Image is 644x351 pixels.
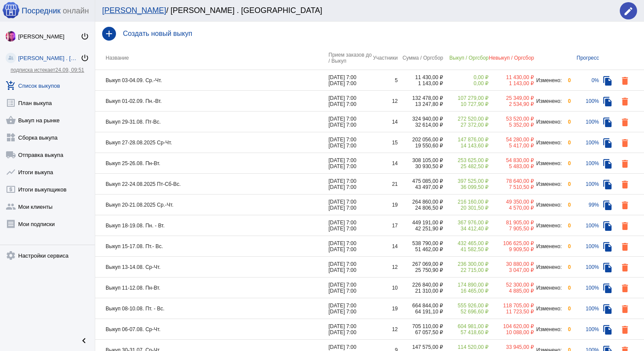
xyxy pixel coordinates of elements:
div: 34 412,40 ₽ [443,226,489,232]
div: Изменено: [534,160,562,166]
div: 0 [562,160,571,166]
mat-icon: power_settings_new [80,32,89,41]
div: 147 876,00 ₽ [443,137,489,143]
div: 147 575,00 ₽ [398,344,443,350]
td: 100% [571,112,599,132]
mat-icon: delete [620,304,630,314]
div: 21 310,00 ₽ [398,288,443,294]
td: [DATE] 7:00 [DATE] 7:00 [328,112,372,132]
td: [DATE] 7:00 [DATE] 7:00 [328,319,372,340]
mat-icon: file_copy [602,96,613,107]
div: 107 279,00 ₽ [443,95,489,101]
div: 264 860,00 ₽ [398,199,443,205]
mat-icon: file_copy [602,283,613,294]
div: 43 497,00 ₽ [398,184,443,190]
div: 106 625,00 ₽ [489,240,534,246]
div: 33 945,00 ₽ [489,344,534,350]
td: [DATE] 7:00 [DATE] 7:00 [328,91,372,112]
div: 41 582,50 ₽ [443,246,489,252]
div: 36 099,50 ₽ [443,184,489,190]
div: 30 880,00 ₽ [489,261,534,267]
mat-icon: group [6,201,16,212]
div: 555 926,00 ₽ [443,303,489,309]
div: 0 [562,181,571,187]
div: 19 550,60 ₽ [398,143,443,149]
div: 5 417,00 ₽ [489,143,534,149]
div: 54 280,00 ₽ [489,137,534,143]
div: 0 [562,98,571,104]
td: 100% [571,236,599,257]
div: 0 [562,264,571,270]
div: 53 520,00 ₽ [489,116,534,122]
div: 64 191,10 ₽ [398,309,443,315]
td: [DATE] 7:00 [DATE] 7:00 [328,70,372,91]
mat-icon: edit [623,6,634,16]
a: подписка истекает24.09, 09:51 [10,67,84,73]
div: 42 251,90 ₽ [398,226,443,232]
mat-icon: file_copy [602,304,613,314]
div: 25 349,00 ₽ [489,95,534,101]
td: 100% [571,174,599,195]
td: 12 [372,319,398,340]
div: 0 [562,285,571,291]
div: 52 300,00 ₽ [489,282,534,288]
mat-icon: delete [620,262,630,273]
div: 0 [562,202,571,208]
td: Выкуп 11-12.08. Пн-Вт. [95,278,328,298]
mat-icon: add [102,27,116,41]
div: 5 352,00 ₽ [489,122,534,128]
div: 11 430,00 ₽ [489,74,534,80]
th: Сумма / Оргсбор [398,46,443,70]
div: 13 247,80 ₽ [398,101,443,107]
span: онлайн [63,6,89,16]
div: 118 705,00 ₽ [489,303,534,309]
td: [DATE] 7:00 [DATE] 7:00 [328,174,372,195]
div: 27 372,00 ₽ [443,122,489,128]
div: 132 478,00 ₽ [398,95,443,101]
div: 11 723,50 ₽ [489,309,534,315]
td: [DATE] 7:00 [DATE] 7:00 [328,195,372,215]
div: 0 [562,326,571,332]
div: 22 715,00 ₽ [443,267,489,273]
mat-icon: delete [620,159,630,169]
mat-icon: delete [620,283,630,294]
div: 664 844,00 ₽ [398,303,443,309]
td: 99% [571,195,599,215]
div: 216 160,00 ₽ [443,199,489,205]
mat-icon: widgets [6,132,16,143]
div: 0 [562,77,571,83]
div: Изменено: [534,77,562,83]
mat-icon: settings [6,250,16,261]
td: Выкуп 01-02.09. Пн.-Вт. [95,91,328,112]
h4: Создать новый выкуп [123,30,637,38]
a: [PERSON_NAME] [102,6,166,15]
div: 25 482,50 ₽ [443,163,489,169]
mat-icon: delete [620,221,630,231]
td: 100% [571,215,599,236]
td: 14 [372,112,398,132]
td: 15 [372,132,398,153]
div: Изменено: [534,326,562,332]
mat-icon: file_copy [602,221,613,231]
div: 4 885,00 ₽ [489,288,534,294]
div: 272 520,00 ₽ [443,116,489,122]
div: 10 088,00 ₽ [489,329,534,335]
td: 0% [571,70,599,91]
td: 100% [571,153,599,174]
div: 16 465,00 ₽ [443,288,489,294]
div: 202 056,00 ₽ [398,137,443,143]
div: 236 300,00 ₽ [443,261,489,267]
mat-icon: receipt [6,219,16,229]
div: 81 905,00 ₽ [489,220,534,226]
td: [DATE] 7:00 [DATE] 7:00 [328,153,372,174]
div: 226 840,00 ₽ [398,282,443,288]
td: 100% [571,257,599,278]
div: 67 057,50 ₽ [398,329,443,335]
mat-icon: show_chart [6,167,16,177]
th: Прием заказов до / Выкуп [328,46,372,70]
td: 10 [372,278,398,298]
td: Выкуп 08-10.08. Пт. - Вс. [95,298,328,319]
td: Выкуп 15-17.08. Пт.- Вс. [95,236,328,257]
td: [DATE] 7:00 [DATE] 7:00 [328,215,372,236]
td: 100% [571,298,599,319]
